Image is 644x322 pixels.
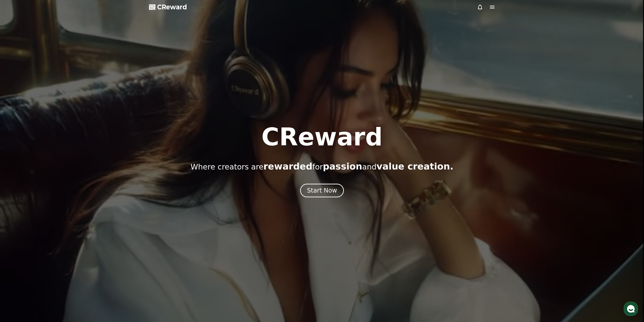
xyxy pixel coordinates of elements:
a: Start Now [300,189,344,194]
a: Settings [65,161,97,173]
div: Start Now [307,186,337,195]
a: Messages [33,161,65,173]
a: Home [2,161,33,173]
span: passion [323,161,362,172]
button: Start Now [300,184,344,197]
a: CReward [149,3,187,11]
span: Settings [75,168,87,172]
span: rewarded [263,161,312,172]
span: Home [13,168,22,172]
span: CReward [157,3,187,11]
h1: CReward [261,125,383,149]
p: Where creators are for and [191,161,453,172]
span: Messages [42,168,57,173]
span: value creation. [377,161,453,172]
